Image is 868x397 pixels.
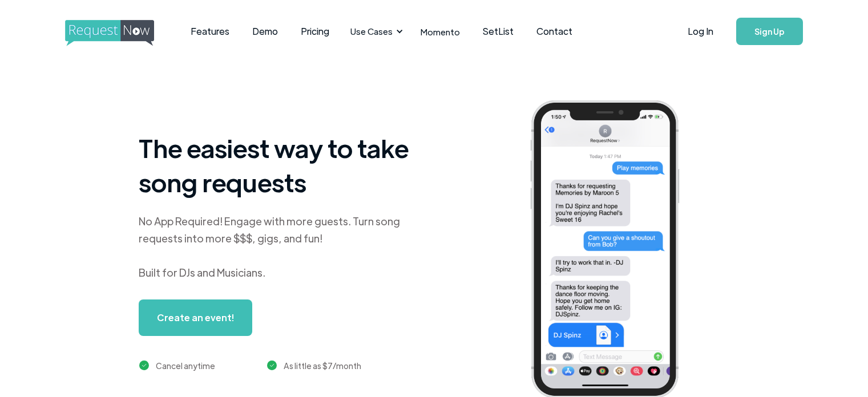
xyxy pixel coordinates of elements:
a: SetList [471,14,525,49]
a: Contact [525,14,584,49]
img: green checkmark [139,360,149,370]
img: requestnow logo [65,20,175,46]
a: Features [179,14,241,49]
div: No App Required! Engage with more guests. Turn song requests into more $$$, gigs, and fun! Built ... [139,213,424,281]
div: As little as $7/month [284,359,361,372]
a: Sign Up [736,18,803,45]
a: home [65,20,151,43]
div: Use Cases [344,14,406,49]
a: Demo [241,14,289,49]
div: Cancel anytime [156,359,215,372]
div: Use Cases [350,25,393,38]
a: Momento [409,15,471,48]
h1: The easiest way to take song requests [139,131,424,199]
a: Pricing [289,14,341,49]
img: green checkmark [267,360,277,370]
a: Create an event! [139,299,252,336]
a: Log In [676,11,725,51]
